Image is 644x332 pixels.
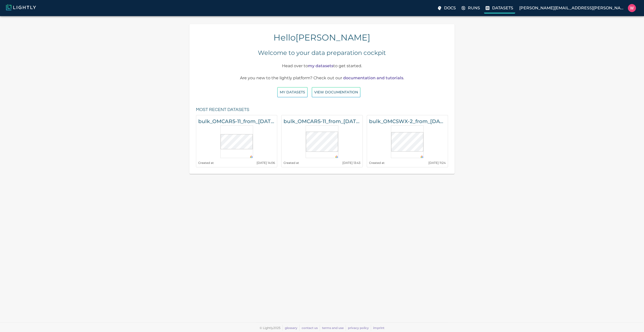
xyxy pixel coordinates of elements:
a: bulk_OMCAR5-11_from_[DATE]_to_2025-09-24_2025-09-28_20-04-40Created at[DATE] 13:43 [281,115,363,167]
a: terms and use [322,326,344,330]
h6: Most recent datasets [196,106,249,114]
h4: Hello [PERSON_NAME] [193,32,450,43]
small: Created at [369,161,385,165]
h5: Welcome to your data preparation cockpit [258,49,386,57]
a: bulk_OMCAR5-11_from_[DATE]_to_2025-09-24_2025-09-28_20-04-40-crops-bounding_boxCreated at[DATE] 1... [196,115,277,167]
h6: bulk_OMCSWX-2_from_[DATE]_to_2025-09-24_2025-09-28_18-04-58-crops-bounding_box [369,117,446,125]
h6: bulk_OMCAR5-11_from_[DATE]_to_2025-09-24_2025-09-28_20-04-40 [284,117,360,125]
a: View documentation [312,90,360,94]
label: Runs [460,4,482,13]
a: my datasets [308,63,333,68]
img: Lightly [6,4,36,10]
small: [DATE] 14:06 [257,161,275,165]
p: Are you new to the lightly platform? Check out our . [215,75,428,81]
label: Datasets [484,4,515,14]
a: Datasets [484,4,515,13]
p: Head over to to get started. [215,63,428,69]
small: [DATE] 13:43 [342,161,360,165]
a: privacy policy [348,326,369,330]
p: [PERSON_NAME][EMAIL_ADDRESS][PERSON_NAME] [519,5,626,11]
h6: bulk_OMCAR5-11_from_[DATE]_to_2025-09-24_2025-09-28_20-04-40-crops-bounding_box [198,117,275,125]
label: Docs [436,4,458,13]
small: Created at [284,161,299,165]
a: documentation and tutorials [343,76,403,80]
a: contact us [302,326,318,330]
small: Created at [198,161,214,165]
img: William Maio [628,4,636,12]
p: Runs [468,5,480,11]
p: Docs [444,5,456,11]
a: imprint [373,326,384,330]
a: bulk_OMCSWX-2_from_[DATE]_to_2025-09-24_2025-09-28_18-04-58-crops-bounding_boxCreated at[DATE] 11:24 [367,115,448,167]
button: My Datasets [277,87,308,97]
a: glossary [285,326,297,330]
small: [DATE] 11:24 [428,161,446,165]
span: © Lightly 2025 [260,326,280,330]
a: My Datasets [277,90,308,94]
button: View documentation [312,87,360,97]
label: [PERSON_NAME][EMAIL_ADDRESS][PERSON_NAME]William Maio [517,3,638,14]
p: Datasets [492,5,513,11]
